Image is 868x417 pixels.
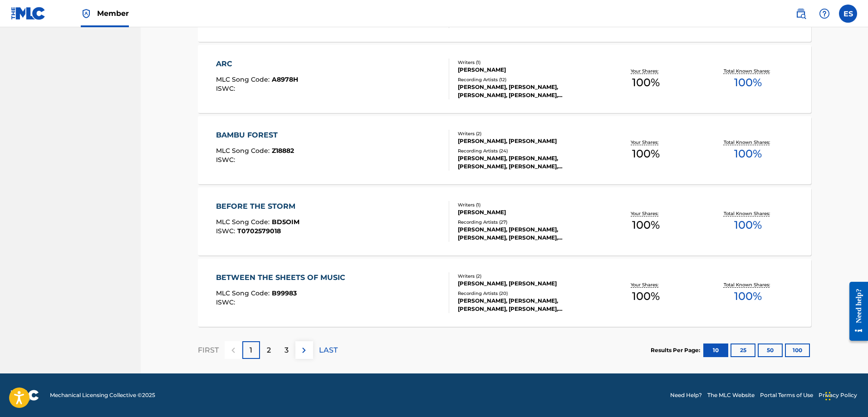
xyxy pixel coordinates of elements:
[250,345,252,356] p: 1
[734,288,762,304] span: 100 %
[458,76,595,83] div: Recording Artists ( 12 )
[731,343,755,357] button: 25
[458,154,595,171] div: [PERSON_NAME], [PERSON_NAME], [PERSON_NAME], [PERSON_NAME], [PERSON_NAME]
[631,68,661,74] p: Your Shares:
[825,383,831,410] div: Drag
[734,217,762,233] span: 100 %
[458,297,595,313] div: [PERSON_NAME], [PERSON_NAME], [PERSON_NAME], [PERSON_NAME], [PERSON_NAME]
[707,391,755,399] a: The MLC Website
[785,343,810,357] button: 100
[703,343,728,357] button: 10
[97,8,129,19] span: Member
[734,74,762,91] span: 100 %
[458,147,595,154] div: Recording Artists ( 24 )
[458,219,595,226] div: Recording Artists ( 27 )
[216,130,294,141] div: BAMBU FOREST
[272,147,294,155] span: Z18882
[319,345,338,356] p: LAST
[272,289,297,297] span: B99983
[458,83,595,99] div: [PERSON_NAME], [PERSON_NAME], [PERSON_NAME], [PERSON_NAME], [PERSON_NAME] & [PERSON_NAME], [PERSO...
[843,275,868,348] iframe: Resource Center
[272,218,299,226] span: BD5OIM
[272,75,298,83] span: A8978H
[198,187,811,255] a: BEFORE THE STORMMLC Song Code:BD5OIMISWC:T0702579018Writers (1)[PERSON_NAME]Recording Artists (27...
[458,137,595,145] div: [PERSON_NAME], [PERSON_NAME]
[198,116,811,184] a: BAMBU FORESTMLC Song Code:Z18882ISWC:Writers (2)[PERSON_NAME], [PERSON_NAME]Recording Artists (24...
[458,66,595,74] div: [PERSON_NAME]
[458,273,595,280] div: Writers ( 2 )
[670,391,702,399] a: Need Help?
[758,343,783,357] button: 50
[216,298,237,306] span: ISWC :
[651,346,702,354] p: Results Per Page:
[632,74,660,91] span: 100 %
[458,290,595,297] div: Recording Artists ( 20 )
[267,345,271,356] p: 2
[632,217,660,233] span: 100 %
[724,210,772,217] p: Total Known Shares:
[299,345,309,356] img: right
[216,84,237,93] span: ISWC :
[216,227,237,235] span: ISWC :
[632,146,660,162] span: 100 %
[216,147,272,155] span: MLC Song Code :
[216,75,272,83] span: MLC Song Code :
[760,391,813,399] a: Portal Terms of Use
[216,218,272,226] span: MLC Song Code :
[819,8,830,19] img: help
[724,281,772,288] p: Total Known Shares:
[237,227,281,235] span: T0702579018
[198,45,811,113] a: ARCMLC Song Code:A8978HISWC:Writers (1)[PERSON_NAME]Recording Artists (12)[PERSON_NAME], [PERSON_...
[284,345,289,356] p: 3
[631,210,661,217] p: Your Shares:
[216,156,237,164] span: ISWC :
[632,288,660,304] span: 100 %
[724,139,772,146] p: Total Known Shares:
[734,146,762,162] span: 100 %
[792,5,810,23] a: Public Search
[458,130,595,137] div: Writers ( 2 )
[216,272,350,283] div: BETWEEN THE SHEETS OF MUSIC
[631,139,661,146] p: Your Shares:
[216,59,298,69] div: ARC
[81,8,92,19] img: Top Rightsholder
[823,373,868,417] iframe: Chat Widget
[458,226,595,242] div: [PERSON_NAME], [PERSON_NAME], [PERSON_NAME], [PERSON_NAME], [PERSON_NAME]
[458,59,595,66] div: Writers ( 1 )
[458,208,595,216] div: [PERSON_NAME]
[50,391,155,399] span: Mechanical Licensing Collective © 2025
[216,289,272,297] span: MLC Song Code :
[631,281,661,288] p: Your Shares:
[198,345,219,356] p: FIRST
[216,201,300,212] div: BEFORE THE STORM
[11,390,39,401] img: logo
[795,8,806,19] img: search
[839,5,857,23] div: User Menu
[458,201,595,208] div: Writers ( 1 )
[198,259,811,327] a: BETWEEN THE SHEETS OF MUSICMLC Song Code:B99983ISWC:Writers (2)[PERSON_NAME], [PERSON_NAME]Record...
[819,391,857,399] a: Privacy Policy
[724,68,772,74] p: Total Known Shares:
[11,7,46,20] img: MLC Logo
[458,280,595,288] div: [PERSON_NAME], [PERSON_NAME]
[815,5,834,23] div: Help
